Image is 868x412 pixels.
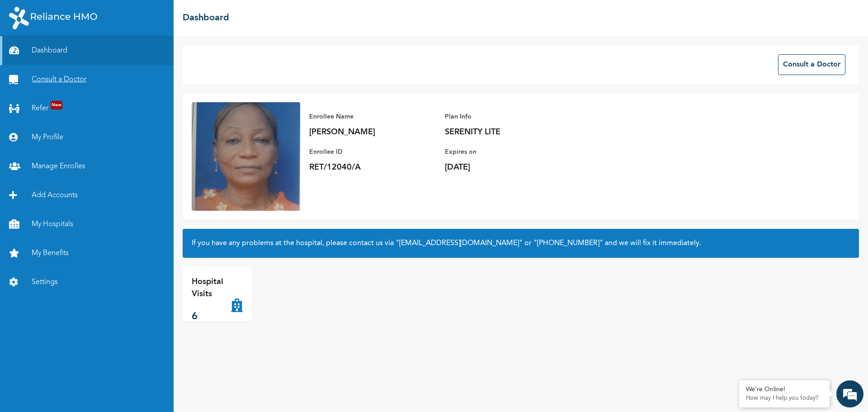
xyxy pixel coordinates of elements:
p: [PERSON_NAME] [309,127,436,137]
p: [DATE] [445,162,571,173]
span: New [51,101,62,109]
p: Enrollee Name [309,111,436,122]
p: SERENITY LITE [445,127,571,137]
div: We're Online! [746,386,823,393]
h2: Dashboard [183,11,229,25]
p: How may I help you today? [746,395,823,402]
p: RET/12040/A [309,162,436,173]
p: Hospital Visits [192,276,231,300]
p: Expires on [445,147,571,157]
p: Plan Info [445,111,571,122]
h2: If you have any problems at the hospital, please contact us via or and we will fix it immediately. [192,238,850,249]
p: 6 [192,309,231,324]
img: Enrollee [192,102,300,211]
a: "[PHONE_NUMBER]" [533,240,603,247]
img: RelianceHMO's Logo [9,7,97,29]
a: "[EMAIL_ADDRESS][DOMAIN_NAME]" [396,240,523,247]
button: Consult a Doctor [778,54,845,75]
p: Enrollee ID [309,147,436,157]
